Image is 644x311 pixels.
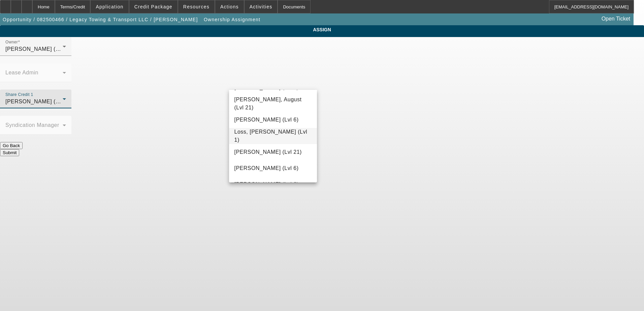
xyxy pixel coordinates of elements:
span: Loss, [PERSON_NAME] (Lvl 1) [234,128,312,144]
span: [PERSON_NAME], August (Lvl 21) [234,96,312,112]
span: [PERSON_NAME] (Lvl 21) [234,148,302,156]
span: [PERSON_NAME] (Lvl 6) [234,180,299,188]
span: [PERSON_NAME] (Lvl 6) [234,116,299,124]
span: [PERSON_NAME] (Lvl 6) [234,164,299,172]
